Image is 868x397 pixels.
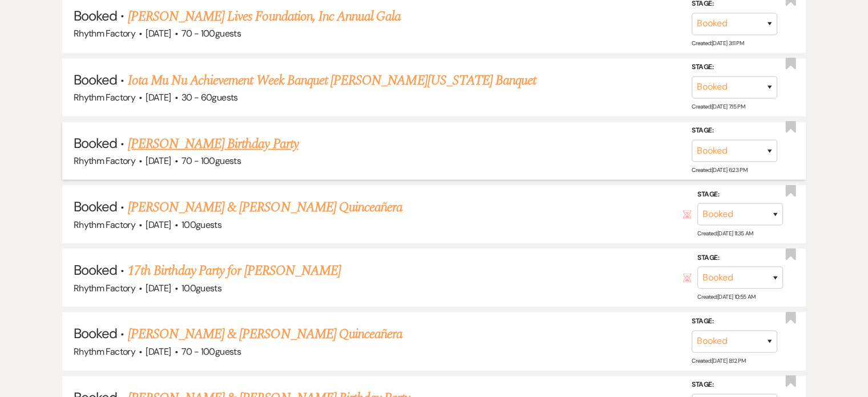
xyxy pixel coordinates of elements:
[74,260,117,278] span: Booked
[692,125,777,137] label: Stage:
[181,154,241,166] span: 70 - 100 guests
[146,91,171,103] span: [DATE]
[697,252,783,264] label: Stage:
[74,197,117,215] span: Booked
[128,197,403,217] a: [PERSON_NAME] & [PERSON_NAME] Quinceañera
[692,379,777,391] label: Stage:
[692,39,744,47] span: Created: [DATE] 3:11 PM
[181,27,241,39] span: 70 - 100 guests
[128,133,298,154] a: [PERSON_NAME] Birthday Party
[697,293,755,300] span: Created: [DATE] 10:55 AM
[128,70,536,90] a: Iota Mu Nu Achievement Week Banquet [PERSON_NAME][US_STATE] Banquet
[692,357,745,364] span: Created: [DATE] 8:12 PM
[128,260,341,280] a: 17th Birthday Party for [PERSON_NAME]
[692,315,777,328] label: Stage:
[74,91,135,103] span: Rhythm Factory
[128,323,403,344] a: [PERSON_NAME] & [PERSON_NAME] Quinceañera
[181,345,241,357] span: 70 - 100 guests
[74,282,135,294] span: Rhythm Factory
[128,6,401,27] a: [PERSON_NAME] Lives Foundation, Inc Annual Gala
[692,103,745,110] span: Created: [DATE] 7:15 PM
[692,61,777,74] label: Stage:
[146,27,171,39] span: [DATE]
[146,345,171,357] span: [DATE]
[146,218,171,230] span: [DATE]
[74,218,135,230] span: Rhythm Factory
[74,70,117,88] span: Booked
[74,27,135,39] span: Rhythm Factory
[146,154,171,166] span: [DATE]
[74,7,117,25] span: Booked
[74,345,135,357] span: Rhythm Factory
[74,134,117,151] span: Booked
[692,166,747,174] span: Created: [DATE] 6:23 PM
[74,324,117,342] span: Booked
[181,218,221,230] span: 100 guests
[181,91,238,103] span: 30 - 60 guests
[697,189,783,201] label: Stage:
[181,282,221,294] span: 100 guests
[697,230,753,237] span: Created: [DATE] 11:35 AM
[74,154,135,166] span: Rhythm Factory
[146,282,171,294] span: [DATE]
